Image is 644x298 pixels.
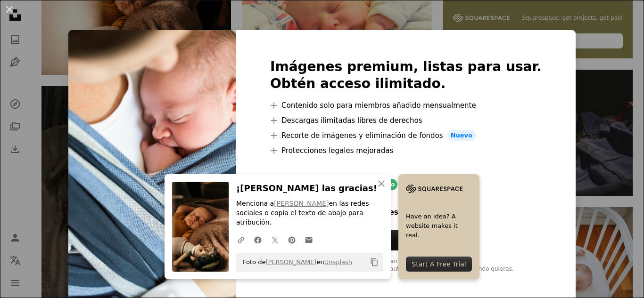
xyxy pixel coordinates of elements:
img: file-1705255347840-230a6ab5bca9image [406,182,462,196]
a: Comparte en Pinterest [283,230,300,249]
div: Start A Free Trial [406,257,472,272]
a: Comparte por correo electrónico [300,230,317,249]
a: [PERSON_NAME] [265,258,316,266]
a: Comparte en Twitter [266,230,283,249]
h2: Imágenes premium, listas para usar. Obtén acceso ilimitado. [270,58,542,92]
a: Comparte en Facebook [249,230,266,249]
span: Foto de en [238,255,352,270]
li: Recorte de imágenes y eliminación de fondos [270,130,542,141]
li: Descargas ilimitadas libres de derechos [270,115,542,126]
span: Have an idea? A website makes it real. [406,212,472,240]
li: Protecciones legales mejoradas [270,145,542,156]
button: Copiar al portapapeles [366,254,382,270]
a: [PERSON_NAME] [274,200,329,207]
a: Unsplash [324,258,352,266]
a: Have an idea? A website makes it real.Start A Free Trial [398,174,479,279]
h3: ¡[PERSON_NAME] las gracias! [236,182,383,195]
li: Contenido solo para miembros añadido mensualmente [270,100,542,111]
span: Nuevo [447,130,476,141]
p: Menciona a en las redes sociales o copia el texto de abajo para atribución. [236,199,383,227]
